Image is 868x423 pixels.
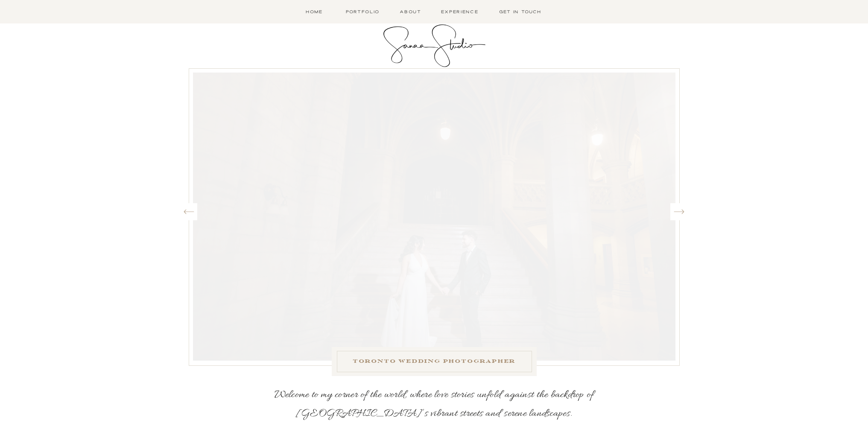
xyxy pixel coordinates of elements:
a: Get in Touch [497,8,544,15]
h1: TORONTO WEDDING PHOTOGRAPHER [342,356,526,368]
a: About [398,8,423,15]
a: Experience [439,8,480,15]
a: Home [301,8,328,15]
p: Welcome to my corner of the world, where love stories unfold against the backdrop of [GEOGRAPHIC_... [220,386,648,420]
a: Portfolio [344,8,382,15]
